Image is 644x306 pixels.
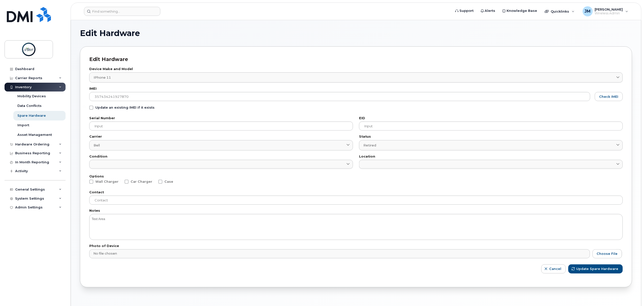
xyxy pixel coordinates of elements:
[89,244,623,248] label: Photo of Device
[89,140,353,150] a: Bell
[89,196,623,205] input: Contact
[152,180,155,182] input: Case
[359,117,623,120] label: EID
[89,249,623,261] input: No File Chosen
[363,143,376,148] span: Retired
[80,29,140,37] span: Edit Hardware
[164,180,173,183] span: Case
[89,117,353,120] label: Serial Number
[95,106,155,109] span: Update an existing IMEI if it exists
[89,121,353,131] input: Input
[89,72,623,83] a: iPhone 11
[95,180,119,183] span: Wall Charger
[359,121,623,131] input: Input
[595,92,623,101] button: Check IMEI
[89,175,623,178] label: Options
[549,266,562,271] span: Cancel
[131,180,152,183] span: Car Charger
[359,135,623,138] label: Status
[89,87,623,90] label: IMEI
[89,68,623,71] label: Device Make and Model
[83,180,86,182] input: Wall Charger
[599,94,619,99] span: Check IMEI
[89,135,353,138] label: Carrier
[119,180,121,182] input: Car Charger
[89,209,623,212] label: Notes
[83,106,86,108] input: Update an existing IMEI if it exists
[359,155,623,158] label: Location
[94,143,100,148] span: Bell
[89,56,623,63] div: Edit Hardware
[89,155,353,158] label: Condition
[94,75,111,80] span: iPhone 11
[359,140,623,150] a: Retired
[89,191,623,194] label: Contact
[568,264,623,273] button: Update Spare Hardware
[576,266,619,271] span: Update Spare Hardware
[541,264,566,273] button: Cancel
